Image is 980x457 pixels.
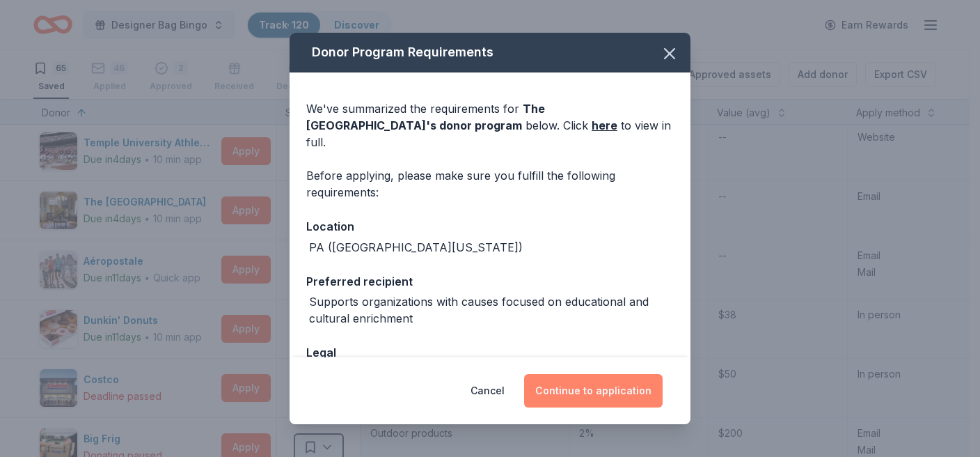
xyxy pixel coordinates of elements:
[592,117,617,134] a: here
[306,217,674,235] div: Location
[306,343,674,362] div: Legal
[524,374,663,408] button: Continue to application
[309,293,674,327] div: Supports organizations with causes focused on educational and cultural enrichment
[309,239,523,256] div: PA ([GEOGRAPHIC_DATA][US_STATE])
[290,33,690,72] div: Donor Program Requirements
[306,167,674,201] div: Before applying, please make sure you fulfill the following requirements:
[306,100,674,150] div: We've summarized the requirements for below. Click to view in full.
[306,272,674,291] div: Preferred recipient
[471,374,505,408] button: Cancel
